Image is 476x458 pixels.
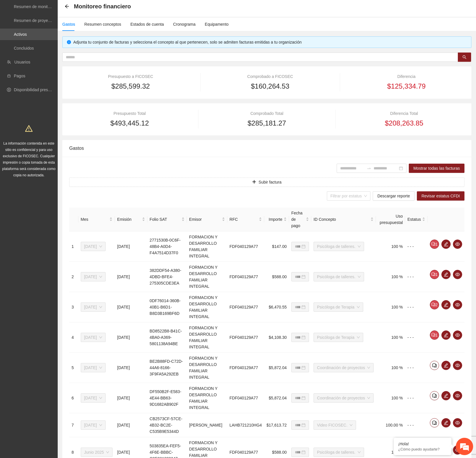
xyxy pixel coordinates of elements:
[189,216,221,223] span: Emisor
[81,216,108,223] span: Mes
[344,110,464,117] div: Diferencia Total
[69,140,464,156] div: Gastos
[74,2,131,11] span: Monitoreo financiero
[453,333,462,337] span: eye
[187,292,227,322] td: FORMACION Y DESARROLLO FAMILIAR INTEGRAL
[69,413,78,437] td: 7
[69,353,78,383] td: 5
[376,413,405,437] td: 100.00 %
[14,32,27,37] a: Activos
[147,262,187,292] td: 382DDF54-A380-4DBD-BFE4-275305CDE3EA
[84,303,102,311] span: Julio 2025
[453,300,462,309] button: eye
[187,383,227,413] td: FORMACION Y DESARROLLO FAMILIAR INTEGRAL
[405,207,428,231] th: Estatus
[442,363,450,368] span: edit
[187,353,227,383] td: FORMACION Y DESARROLLO FAMILIAR INTEGRAL
[150,216,180,223] span: Folio SAT
[14,18,76,23] a: Resumen de proyectos aprobados
[227,383,264,413] td: FDF040129A77
[264,383,289,413] td: $5,872.04
[430,330,439,340] button: comment1
[209,73,332,80] div: Comprobado a FICOSEC
[69,73,192,80] div: Presupuesto a FICOSEC
[110,118,149,129] span: $493,445.12
[187,231,227,262] td: FORMACION Y DESARROLLO FAMILIAR INTEGRAL
[230,216,258,223] span: RFC
[441,418,451,427] button: edit
[14,74,25,78] a: Pagos
[453,448,462,452] span: eye
[431,242,435,246] span: comment
[264,322,289,353] td: $4,108.30
[115,292,147,322] td: [DATE]
[442,242,450,246] span: edit
[431,333,435,337] span: comment
[441,270,451,279] button: edit
[453,363,462,368] span: eye
[264,353,289,383] td: $5,872.04
[69,231,78,262] td: 1
[317,448,361,457] span: Psicóloga de talleres.
[442,393,450,398] span: edit
[311,207,376,231] th: ID Concepto
[430,420,439,425] span: comment
[264,207,289,231] th: Importe
[173,21,196,27] div: Cronograma
[430,270,439,279] button: comment1
[84,21,121,27] div: Resumen conceptos
[398,442,447,446] div: ¡Hola!
[405,413,428,437] td: - - -
[421,193,460,199] span: Revisar estatus CFDI
[376,231,405,262] td: 100 %
[442,420,450,425] span: edit
[227,231,264,262] td: FDF040129A77
[441,361,451,370] button: edit
[264,292,289,322] td: $6,470.55
[115,413,147,437] td: [DATE]
[33,77,80,135] span: Estamos en línea.
[373,191,415,201] button: Descargar reporte
[3,158,110,178] textarea: Escriba su mensaje y pulse “Intro”
[95,3,108,17] div: Minimizar ventana de chat en vivo
[205,21,229,27] div: Equipamento
[69,383,78,413] td: 6
[317,394,370,402] span: Coordinación de proyectos
[405,262,428,292] td: - - -
[289,207,311,231] th: Fecha de pago
[367,166,371,171] span: swap-right
[115,353,147,383] td: [DATE]
[317,333,360,342] span: Psicóloga de Terapia
[442,333,450,337] span: edit
[413,165,460,171] span: Mostrar todas las facturas
[25,125,33,132] span: warning
[317,421,353,429] span: Video FICOSEC.
[14,60,30,64] a: Usuarios
[442,272,450,277] span: edit
[227,413,264,437] td: LAHB721210HG4
[147,322,187,353] td: BD8522B8-B41C-4BA0-A369-5801138A94BE
[417,191,464,201] button: Revisar estatus CFDI
[2,141,56,177] span: La información contenida en este sitio es confidencial y para uso exclusivo de FICOSEC. Cualquier...
[65,4,69,9] span: arrow-left
[405,231,428,262] td: - - -
[398,447,447,451] p: ¿Cómo puedo ayudarte?
[147,207,187,231] th: Folio SAT
[376,262,405,292] td: 100 %
[376,207,405,231] th: Uso presupuestal
[430,418,439,427] button: comment
[84,448,109,457] span: Junio 2025
[147,353,187,383] td: BE2B88FD-C72D-44A6-8166-3F9FA5A292EB
[69,177,464,187] button: plusSubir factura
[73,39,467,45] div: Adjunta tu conjunto de facturas y selecciona el concepto al que pertenecen, solo se admiten factu...
[248,118,286,129] span: $285,181.27
[84,363,102,372] span: Julio 2025
[252,180,256,184] span: plus
[62,21,75,27] div: Gastos
[227,353,264,383] td: FDF040129A77
[317,242,361,251] span: Psicóloga de talleres.
[453,418,462,427] button: eye
[69,292,78,322] td: 3
[453,420,462,425] span: eye
[227,322,264,353] td: FDF040129A77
